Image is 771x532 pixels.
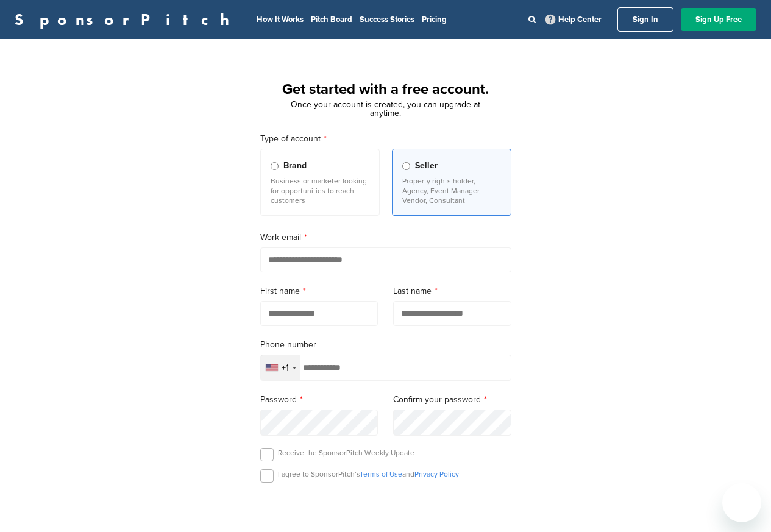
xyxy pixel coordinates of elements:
div: +1 [282,364,289,372]
span: Once your account is created, you can upgrade at anytime. [291,99,480,118]
span: Seller [415,159,438,172]
span: Brand [283,159,307,172]
p: Business or marketer looking for opportunities to reach customers [271,176,369,205]
a: How It Works [257,15,304,24]
label: Work email [260,231,511,244]
p: I agree to SponsorPitch’s and [278,469,459,479]
a: Sign In [617,7,673,32]
h1: Get started with a free account. [246,79,526,101]
label: Last name [393,285,511,298]
iframe: Button to launch messaging window [722,483,761,522]
p: Property rights holder, Agency, Event Manager, Vendor, Consultant [402,176,501,205]
label: Password [260,393,378,406]
a: Privacy Policy [414,470,459,478]
a: Terms of Use [360,470,402,478]
input: Seller Property rights holder, Agency, Event Manager, Vendor, Consultant [402,162,410,170]
label: Confirm your password [393,393,511,406]
a: SponsorPitch [15,12,237,27]
label: Phone number [260,338,511,352]
a: Pitch Board [311,15,352,24]
p: Receive the SponsorPitch Weekly Update [278,448,414,458]
a: Sign Up Free [681,8,756,31]
a: Success Stories [360,15,414,24]
input: Brand Business or marketer looking for opportunities to reach customers [271,162,279,170]
a: Help Center [543,12,604,27]
label: Type of account [260,132,511,146]
a: Pricing [422,15,447,24]
div: Selected country [261,355,300,380]
label: First name [260,285,378,298]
